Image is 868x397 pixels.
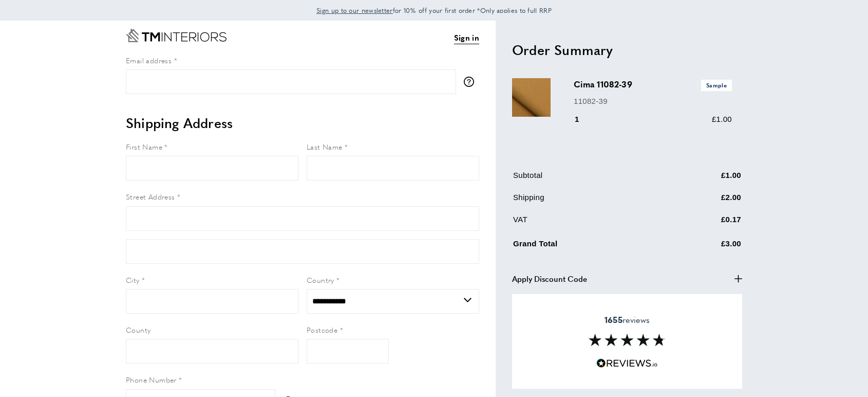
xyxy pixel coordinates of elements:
[513,191,669,211] td: Shipping
[126,141,162,152] span: First Name
[512,78,551,117] img: Cima 11082-39
[589,334,666,346] img: Reviews section
[307,141,343,152] span: Last Name
[574,95,732,107] p: 11082-39
[126,29,227,42] a: Go to Home page
[307,324,337,335] span: Postcode
[316,5,393,15] a: Sign up to our newsletter
[605,314,622,326] strong: 1655
[512,273,587,285] span: Apply Discount Code
[513,213,669,233] td: VAT
[670,213,741,233] td: £0.17
[316,6,552,15] span: for 10% off your first order *Only applies to full RRP
[126,114,479,132] h2: Shipping Address
[126,55,172,65] span: Email address
[126,374,177,385] span: Phone Number
[596,358,658,368] img: Reviews.io 5 stars
[513,236,669,258] td: Grand Total
[670,236,741,258] td: £3.00
[454,31,479,44] a: Sign in
[126,191,175,202] span: Street Address
[670,169,741,189] td: £1.00
[513,169,669,189] td: Subtotal
[316,6,393,15] span: Sign up to our newsletter
[574,113,594,125] div: 1
[512,41,742,59] h2: Order Summary
[307,275,334,285] span: Country
[701,80,732,91] span: Sample
[126,275,140,285] span: City
[605,315,650,325] span: reviews
[670,191,741,211] td: £2.00
[574,78,732,91] h3: Cima 11082-39
[464,77,479,87] button: More information
[126,324,150,335] span: County
[712,115,732,123] span: £1.00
